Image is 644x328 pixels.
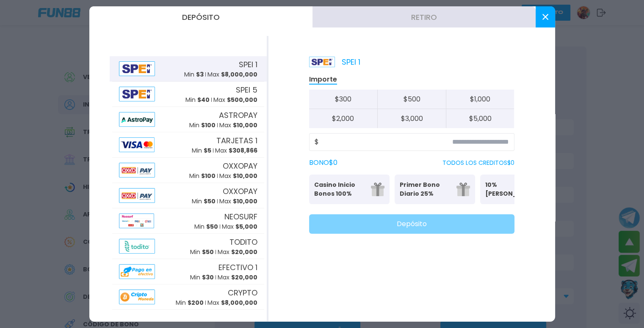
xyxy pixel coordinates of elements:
button: AlipayNEOSURFMin $50Max $5,000 [110,208,267,234]
p: Max [219,121,257,130]
img: Alipay [119,163,155,178]
p: Min [184,70,204,79]
p: Min [185,96,210,104]
img: Alipay [119,239,155,254]
span: $ 5,000 [235,222,257,231]
p: Casino Inicio Bonos 100% [314,180,366,198]
span: $ 20,000 [231,273,257,282]
button: 10% [PERSON_NAME] [480,175,561,204]
span: $ 200 [188,298,204,307]
button: $500 [377,90,446,109]
p: Min [189,172,216,180]
button: $2,000 [309,109,378,128]
img: Alipay [119,213,154,228]
p: Max [215,146,257,155]
p: Max [213,96,257,104]
button: Depósito [89,6,312,27]
button: Depósito [309,214,514,234]
span: $ 8,000,000 [221,70,257,79]
span: $ 3 [196,70,204,79]
span: $ 50 [206,222,218,231]
span: SPEI 5 [236,84,257,96]
img: gift [456,183,470,196]
span: $ 8,000,000 [221,298,257,307]
button: AlipayTODITOMin $50Max $20,000 [110,234,267,259]
img: Alipay [119,87,155,101]
button: AlipaySPEI 1Min $3Max $8,000,000 [110,56,267,82]
img: Alipay [119,188,155,203]
p: TODOS LOS CREDITOS $ 0 [442,159,514,167]
p: Max [218,273,257,282]
button: AlipayOXXOPAYMin $100Max $10,000 [110,158,267,183]
button: $1,000 [446,90,514,109]
p: Min [176,298,204,307]
button: AlipayOXXOPAYMin $50Max $10,000 [110,183,267,208]
span: $ 10,000 [233,197,257,205]
button: Primer Bono Diario 25% [395,175,475,204]
button: Casino Inicio Bonos 100% [309,175,390,204]
button: AlipayASTROPAYMin $100Max $10,000 [110,107,267,132]
span: ASTROPAY [219,109,257,121]
span: $ 50 [202,248,214,256]
img: gift [371,183,384,196]
button: AlipayEFECTIVO 1Min $30Max $20,000 [110,259,267,284]
span: $ 10,000 [233,172,257,180]
span: $ 40 [197,96,210,104]
span: NEOSURF [224,211,257,222]
p: Max [219,172,257,180]
span: $ 10,000 [233,121,257,129]
img: Alipay [119,61,155,76]
label: BONO $ 0 [309,158,337,168]
img: Alipay [119,112,155,127]
span: $ 100 [201,121,216,129]
p: SPEI 1 [309,56,360,68]
p: Min [192,197,216,206]
span: OXXOPAY [223,160,257,172]
span: $ 20,000 [231,248,257,256]
button: AlipayCRYPTOMin $200Max $8,000,000 [110,284,267,310]
p: Max [218,248,257,257]
span: TODITO [229,236,257,248]
button: $300 [309,90,378,109]
img: Alipay [119,137,155,152]
p: Min [190,248,214,257]
p: Max [207,70,257,79]
p: Min [194,222,218,231]
p: Primer Bono Diario 25% [400,180,451,198]
p: Importe [309,75,337,85]
p: Max [219,197,257,206]
span: $ 100 [201,172,216,180]
button: AlipaySPEI 5Min $40Max $500,000 [110,82,267,107]
span: $ 308,866 [229,146,257,155]
img: Platform Logo [309,57,335,67]
button: Retiro [312,6,536,27]
span: $ 500,000 [227,96,257,104]
span: SPEI 1 [239,59,257,70]
button: $5,000 [446,109,514,128]
p: Max [207,298,257,307]
span: $ [315,137,319,147]
p: Min [192,146,211,155]
span: TARJETAS 1 [216,135,257,146]
p: Min [189,121,216,130]
button: AlipayTARJETAS 1Min $5Max $308,866 [110,132,267,158]
p: Min [190,273,214,282]
span: OXXOPAY [223,186,257,197]
p: 10% [PERSON_NAME] [485,180,537,198]
img: Alipay [119,290,155,304]
button: $3,000 [377,109,446,128]
span: $ 50 [204,197,216,205]
p: Max [222,222,257,231]
img: Alipay [119,264,155,279]
span: $ 30 [202,273,214,282]
span: EFECTIVO 1 [218,262,257,273]
span: $ 5 [204,146,211,155]
span: CRYPTO [228,287,257,298]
